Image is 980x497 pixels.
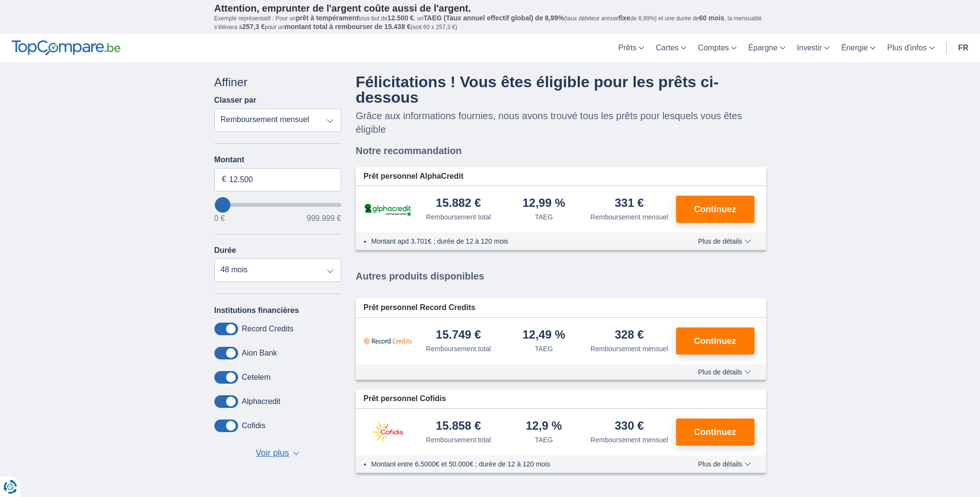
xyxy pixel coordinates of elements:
div: Remboursement total [426,212,491,222]
div: Remboursement total [426,435,491,445]
span: Prêt personnel Cofidis [363,393,446,404]
div: 15.749 € [436,329,481,342]
a: Prêts [613,34,650,62]
label: Aion Bank [242,349,277,357]
span: Prêt personnel Record Credits [363,302,475,313]
span: Continuez [694,428,736,436]
span: montant total à rembourser de 15.438 € [285,23,411,31]
div: TAEG [535,435,553,445]
span: € [222,174,226,185]
a: Plus d'infos [881,34,940,62]
img: pret personnel Record Credits [363,329,412,353]
span: prêt à tempérament [296,14,359,22]
div: 12,99 % [523,197,565,210]
p: Exemple représentatif : Pour un tous but de , un (taux débiteur annuel de 8,99%) et une durée de ... [214,14,766,31]
div: 330 € [615,420,644,433]
span: Prêt personnel AlphaCredit [363,171,464,182]
img: TopCompare [12,40,121,56]
div: TAEG [535,344,553,354]
div: 15.858 € [436,420,481,433]
button: Continuez [676,419,754,446]
span: ▼ [293,451,300,455]
button: Plus de détails [691,237,758,245]
li: Montant entre 6.5000€ et 50.000€ ; durée de 12 à 120 mois [371,459,670,469]
label: Classer par [214,96,256,105]
label: Institutions financières [214,306,299,315]
span: 257,3 € [242,23,265,31]
label: Durée [214,246,236,255]
label: Alphacredit [242,397,281,406]
div: Remboursement total [426,344,491,354]
div: 331 € [615,197,644,210]
label: Cetelem [242,373,271,382]
div: Remboursement mensuel [590,344,668,354]
div: 12,49 % [523,329,565,342]
h4: Félicitations ! Vous êtes éligible pour les prêts ci-dessous [356,74,766,105]
span: 12.500 € [388,14,414,22]
label: Montant [214,155,342,164]
span: 999.999 € [307,215,341,222]
button: Voir plus ▼ [253,447,302,460]
span: Continuez [694,205,736,214]
button: Continuez [676,327,754,355]
a: Énergie [835,34,881,62]
a: Investir [791,34,836,62]
span: Continuez [694,337,736,345]
a: Épargne [742,34,791,62]
label: Cofidis [242,421,266,430]
a: Cartes [650,34,692,62]
p: Grâce aux informations fournies, nous avons trouvé tous les prêts pour lesquels vous êtes éligible [356,109,766,136]
span: TAEG (Taux annuel effectif global) de 8,99% [423,14,564,22]
span: 60 mois [699,14,724,22]
span: Plus de détails [698,369,751,375]
span: fixe [618,14,630,22]
div: Affiner [214,74,342,91]
span: Voir plus [256,447,289,460]
span: Plus de détails [698,461,751,467]
label: Record Credits [242,325,294,333]
a: Comptes [692,34,742,62]
li: Montant apd 3.701€ ; durée de 12 à 120 mois [371,236,670,246]
button: Plus de détails [691,368,758,376]
img: pret personnel AlphaCredit [363,202,412,217]
input: wantToBorrow [214,203,342,207]
div: Remboursement mensuel [590,435,668,445]
button: Continuez [676,196,754,223]
div: 15.882 € [436,197,481,210]
div: 12,9 % [526,420,562,433]
span: 0 € [214,215,225,222]
div: TAEG [535,212,553,222]
span: Plus de détails [698,238,751,245]
div: 328 € [615,329,644,342]
div: Remboursement mensuel [590,212,668,222]
p: Attention, emprunter de l'argent coûte aussi de l'argent. [214,2,766,14]
img: pret personnel Cofidis [363,420,412,444]
button: Plus de détails [691,460,758,468]
a: fr [952,34,974,62]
